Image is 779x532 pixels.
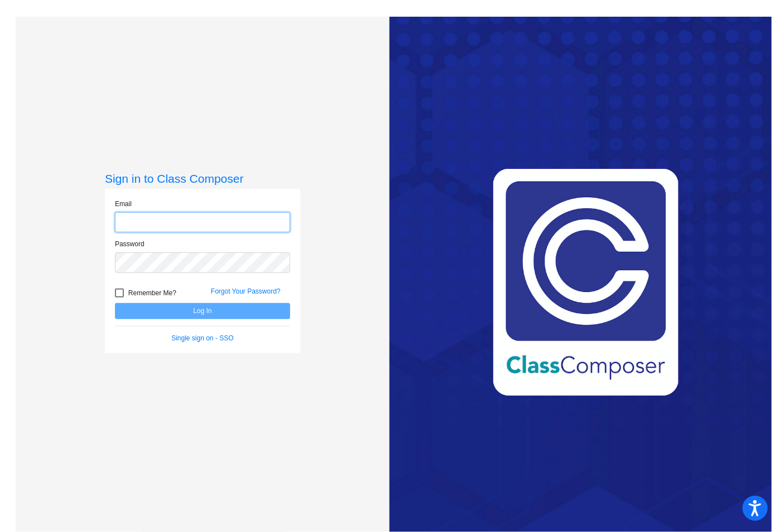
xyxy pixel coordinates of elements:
a: Forgot Your Password? [211,287,281,295]
label: Password [115,239,145,249]
span: Remember Me? [128,286,176,300]
h3: Sign in to Class Composer [105,172,300,186]
label: Email [115,199,132,209]
a: Single sign on - SSO [171,334,233,342]
button: Log In [115,303,290,319]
